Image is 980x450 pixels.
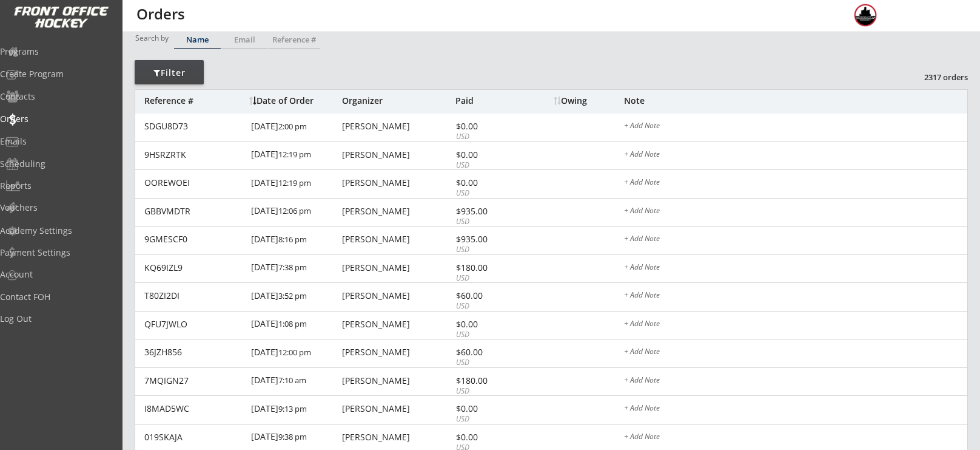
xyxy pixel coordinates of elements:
div: USD [456,301,521,312]
div: + Add Note [624,264,967,273]
font: 7:10 am [278,375,306,386]
div: [DATE] [251,396,339,423]
div: 019SKAJA [144,433,244,441]
div: Name [174,36,221,44]
div: [PERSON_NAME] [342,179,452,187]
div: Reference # [269,36,320,44]
div: + Add Note [624,179,967,188]
div: USD [456,273,521,284]
div: Paid [455,97,521,105]
div: Date of Order [249,97,339,105]
div: $0.00 [456,320,521,329]
div: KQ69IZL9 [144,264,244,272]
div: $935.00 [456,235,521,244]
div: $180.00 [456,377,521,385]
div: USD [456,217,521,227]
font: 3:52 pm [278,290,307,301]
div: USD [456,160,521,171]
div: [PERSON_NAME] [342,207,452,216]
div: [PERSON_NAME] [342,348,452,356]
div: [DATE] [251,227,339,254]
div: [DATE] [251,255,339,282]
font: 8:16 pm [278,234,307,245]
div: Filter [135,67,204,79]
div: [DATE] [251,283,339,310]
div: GBBVMDTR [144,207,244,216]
font: 2:00 pm [278,121,307,132]
div: $935.00 [456,207,521,216]
div: + Add Note [624,235,967,245]
div: 7MQIGN27 [144,377,244,385]
div: USD [456,330,521,340]
div: [PERSON_NAME] [342,320,452,329]
div: $60.00 [456,348,521,356]
div: [PERSON_NAME] [342,377,452,385]
div: $0.00 [456,122,521,131]
div: Search by [135,34,170,42]
div: I8MAD5WC [144,404,244,413]
div: USD [456,386,521,397]
div: [PERSON_NAME] [342,151,452,159]
div: $0.00 [456,151,521,159]
div: + Add Note [624,151,967,160]
div: [PERSON_NAME] [342,122,452,131]
div: [DATE] [251,199,339,226]
div: $60.00 [456,291,521,300]
div: + Add Note [624,122,967,132]
div: [DATE] [251,368,339,395]
div: 2317 orders [905,72,968,83]
div: [DATE] [251,114,339,141]
font: 9:38 pm [278,431,307,442]
div: Owing [554,97,623,105]
div: 36JZH856 [144,348,244,356]
div: 9GMESCF0 [144,235,244,244]
div: [DATE] [251,142,339,169]
font: 12:00 pm [278,347,311,358]
div: OOREWOEI [144,179,244,187]
div: + Add Note [624,320,967,330]
div: [PERSON_NAME] [342,433,452,441]
font: 12:19 pm [278,149,311,160]
div: + Add Note [624,377,967,386]
div: Reference # [144,97,243,105]
font: 1:08 pm [278,318,307,329]
font: 12:19 pm [278,177,311,188]
div: [DATE] [251,170,339,197]
div: $0.00 [456,179,521,187]
div: Organizer [342,97,452,105]
div: SDGU8D73 [144,122,244,131]
div: QFU7JWLO [144,320,244,329]
div: Email [221,36,268,44]
font: 12:06 pm [278,205,311,216]
div: + Add Note [624,433,967,443]
div: USD [456,414,521,424]
div: T80ZI2DI [144,291,244,300]
div: $0.00 [456,433,521,441]
div: USD [456,358,521,368]
font: 7:38 pm [278,262,307,273]
div: Note [624,97,967,105]
div: $180.00 [456,264,521,272]
div: 9HSRZRTK [144,151,244,159]
div: [DATE] [251,312,339,339]
div: [DATE] [251,339,339,367]
div: $0.00 [456,404,521,413]
div: USD [456,188,521,199]
div: + Add Note [624,404,967,414]
div: + Add Note [624,207,967,217]
font: 9:13 pm [278,403,307,414]
div: [PERSON_NAME] [342,235,452,244]
div: [PERSON_NAME] [342,264,452,272]
div: + Add Note [624,291,967,301]
div: [PERSON_NAME] [342,291,452,300]
div: + Add Note [624,348,967,358]
div: USD [456,132,521,142]
div: USD [456,245,521,255]
div: [PERSON_NAME] [342,404,452,413]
